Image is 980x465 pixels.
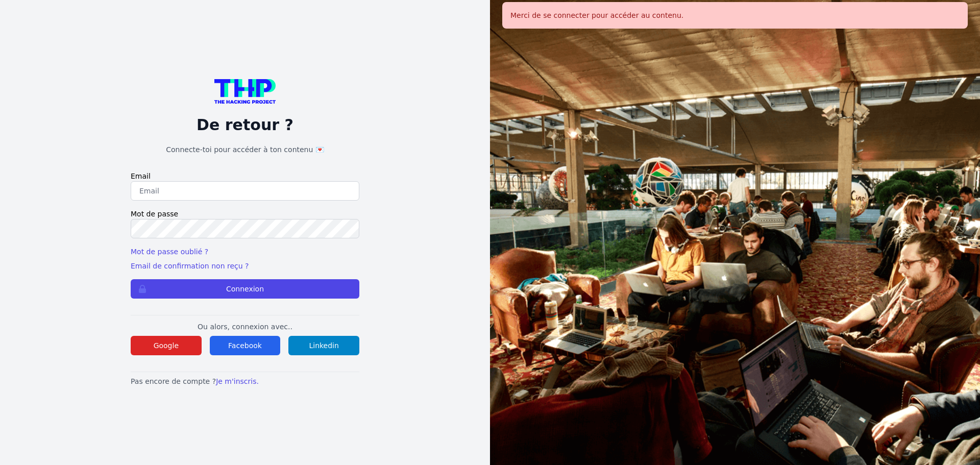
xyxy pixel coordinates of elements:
a: Mot de passe oublié ? [131,248,208,256]
button: Facebook [210,336,281,355]
div: Merci de se connecter pour accéder au contenu. [502,2,968,29]
input: Email [131,181,359,201]
img: logo [214,79,276,104]
p: De retour ? [131,116,359,134]
p: Pas encore de compte ? [131,376,359,386]
a: Je m'inscris. [216,377,259,385]
button: Linkedin [288,336,359,355]
button: Connexion [131,279,359,299]
p: Ou alors, connexion avec.. [131,322,359,332]
a: Email de confirmation non reçu ? [131,262,249,270]
h1: Connecte-toi pour accéder à ton contenu 💌 [131,144,359,155]
label: Email [131,171,359,181]
button: Google [131,336,202,355]
label: Mot de passe [131,209,359,219]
